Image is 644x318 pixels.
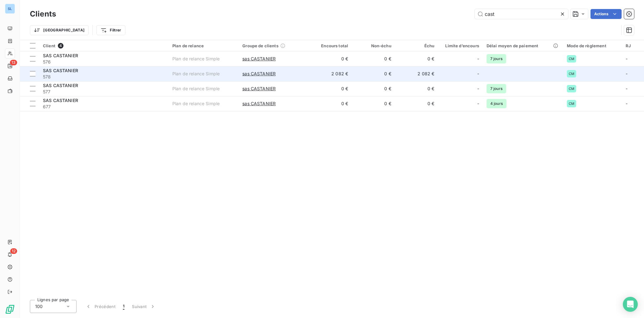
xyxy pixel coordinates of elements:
[242,43,278,48] span: Groupe de clients
[5,304,15,314] img: Logo LeanPay
[309,81,352,96] td: 0 €
[626,101,628,106] span: -
[569,102,574,105] span: CM
[352,66,395,81] td: 0 €
[487,54,506,63] span: 7 jours
[43,89,165,95] span: 577
[30,8,56,20] h3: Clients
[569,72,574,76] span: CM
[395,96,438,111] td: 0 €
[5,4,15,14] div: SL
[309,66,352,81] td: 2 082 €
[10,248,17,254] span: 12
[477,71,479,77] span: -
[477,86,479,92] span: -
[43,59,165,65] span: 576
[626,56,628,61] span: -
[626,71,628,76] span: -
[477,56,479,62] span: -
[128,300,160,313] button: Suivant
[172,43,235,48] div: Plan de relance
[352,51,395,66] td: 0 €
[43,74,165,80] span: 578
[395,66,438,81] td: 2 082 €
[242,101,276,107] span: sas CASTANIER
[43,98,78,103] span: SAS CASTANIER
[569,57,574,61] span: CM
[242,86,276,92] span: sas CASTANIER
[623,297,638,312] div: Open Intercom Messenger
[242,71,276,77] span: sas CASTANIER
[43,43,55,48] span: Client
[477,101,479,107] span: -
[567,43,618,48] div: Mode de règlement
[43,68,78,73] span: SAS CASTANIER
[475,9,568,19] input: Rechercher
[313,43,348,48] div: Encours total
[395,51,438,66] td: 0 €
[35,303,43,310] span: 100
[487,84,506,93] span: 7 jours
[82,300,119,313] button: Précédent
[352,81,395,96] td: 0 €
[309,51,352,66] td: 0 €
[487,99,506,108] span: 4 jours
[395,81,438,96] td: 0 €
[242,56,276,62] span: sas CASTANIER
[30,25,89,35] button: [GEOGRAPHIC_DATA]
[487,43,559,48] div: Délai moyen de paiement
[172,101,220,107] div: Plan de relance Simple
[442,43,479,48] div: Limite d’encours
[172,71,220,77] div: Plan de relance Simple
[43,53,78,58] span: SAS CASTANIER
[119,300,128,313] button: 1
[43,104,165,110] span: 677
[309,96,352,111] td: 0 €
[626,86,628,91] span: -
[352,96,395,111] td: 0 €
[356,43,391,48] div: Non-échu
[58,43,63,49] span: 4
[123,303,124,310] span: 1
[172,86,220,92] div: Plan de relance Simple
[399,43,435,48] div: Échu
[43,83,78,88] span: SAS CASTANIER
[172,56,220,62] div: Plan de relance Simple
[96,25,125,35] button: Filtrer
[10,60,17,65] span: 13
[626,43,640,48] div: RJ
[590,9,622,19] button: Actions
[569,87,574,91] span: CM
